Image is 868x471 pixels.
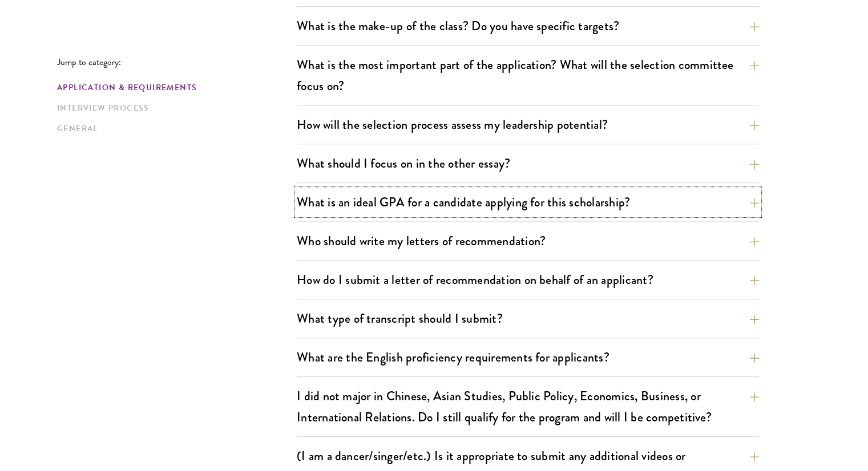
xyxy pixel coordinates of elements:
button: What is the make-up of the class? Do you have specific targets? [297,13,759,39]
button: What type of transcript should I submit? [297,306,759,331]
button: How do I submit a letter of recommendation on behalf of an applicant? [297,267,759,293]
button: What should I focus on in the other essay? [297,151,759,176]
button: Who should write my letters of recommendation? [297,228,759,254]
button: What is the most important part of the application? What will the selection committee focus on? [297,52,759,99]
button: What is an ideal GPA for a candidate applying for this scholarship? [297,189,759,215]
a: Application & Requirements [57,82,290,94]
button: What are the English proficiency requirements for applicants? [297,344,759,370]
button: How will the selection process assess my leadership potential? [297,112,759,137]
button: I did not major in Chinese, Asian Studies, Public Policy, Economics, Business, or International R... [297,383,759,430]
p: Jump to category: [57,57,297,67]
a: General [57,123,290,135]
a: Interview Process [57,102,290,114]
